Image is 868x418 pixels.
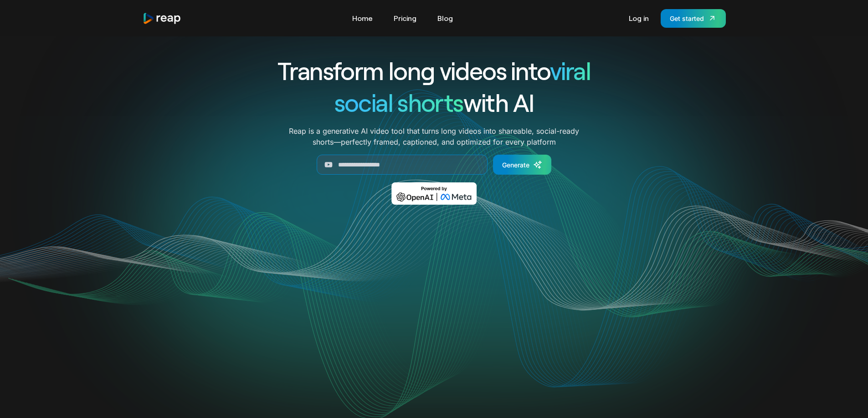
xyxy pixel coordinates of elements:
[433,11,457,25] a: Blog
[550,55,591,85] span: viral
[348,11,377,25] a: Home
[251,218,617,401] video: Your browser does not support the video tag.
[493,155,551,175] a: Generate
[143,12,182,25] img: reap logo
[670,14,704,23] div: Get started
[245,155,624,175] form: Generate Form
[143,12,182,25] a: home
[245,86,624,118] h1: with AI
[334,87,463,117] span: social shorts
[289,126,579,147] p: Reap is a generative AI video tool that turns long videos into shareable, social-ready shorts—per...
[245,55,624,86] h1: Transform long videos into
[624,11,653,25] a: Log in
[661,9,726,28] a: Get started
[502,160,529,170] div: Generate
[389,11,421,25] a: Pricing
[391,182,477,205] img: Powered by OpenAI & Meta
